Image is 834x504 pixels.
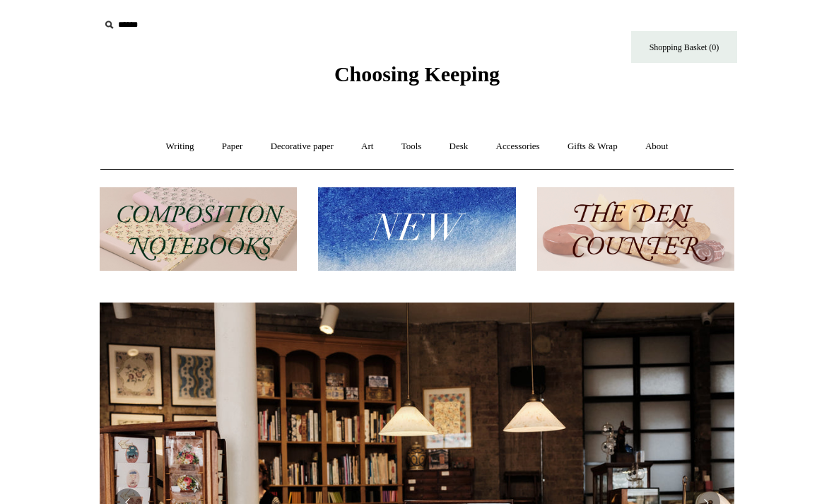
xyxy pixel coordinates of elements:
[348,128,386,165] a: Art
[631,31,737,63] a: Shopping Basket (0)
[334,62,500,86] span: Choosing Keeping
[537,187,734,271] img: The Deli Counter
[318,187,515,271] img: New.jpg__PID:f73bdf93-380a-4a35-bcfe-7823039498e1
[209,128,256,165] a: Paper
[555,128,630,165] a: Gifts & Wrap
[483,128,553,165] a: Accessories
[258,128,346,165] a: Decorative paper
[334,74,500,83] a: Choosing Keeping
[437,128,481,165] a: Desk
[633,128,681,165] a: About
[100,187,297,271] img: 202302 Composition ledgers.jpg__PID:69722ee6-fa44-49dd-a067-31375e5d54ec
[389,128,435,165] a: Tools
[153,128,207,165] a: Writing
